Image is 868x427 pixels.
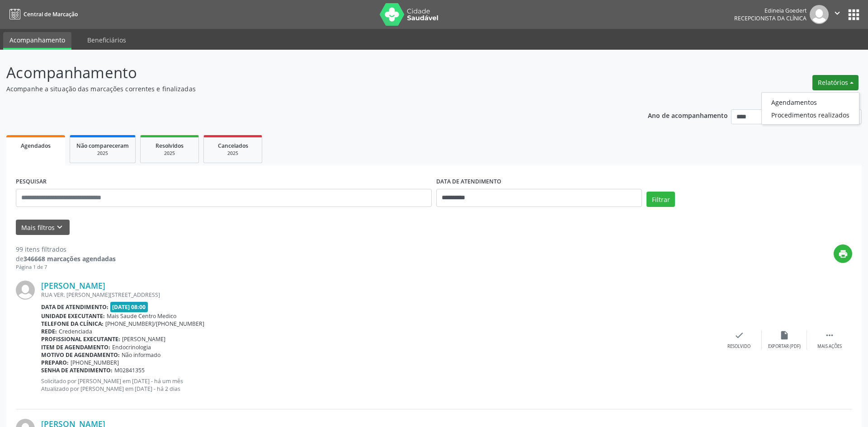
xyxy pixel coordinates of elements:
img: img [810,5,829,24]
b: Senha de atendimento: [41,366,113,374]
span: Mais Saude Centro Medico [107,312,176,320]
div: Resolvido [727,343,750,350]
strong: 346668 marcações agendadas [24,254,116,263]
span: [PHONE_NUMBER] [71,359,119,366]
span: Resolvidos [156,142,184,150]
button: print [834,244,852,263]
div: 2025 [147,150,192,157]
i:  [825,330,835,340]
label: PESQUISAR [16,175,47,189]
a: Agendamentos [762,96,859,108]
i: check [734,330,744,340]
span: [DATE] 08:00 [110,302,148,312]
b: Rede: [41,328,57,335]
button: Relatórios [812,75,859,90]
div: Exportar (PDF) [768,343,801,350]
span: Não informado [122,351,160,359]
p: Ano de acompanhamento [648,109,728,121]
a: Procedimentos realizados [762,108,859,121]
b: Item de agendamento: [41,343,110,351]
div: RUA VER. [PERSON_NAME][STREET_ADDRESS] [41,291,717,299]
div: 99 itens filtrados [16,244,116,254]
i: keyboard_arrow_down [55,222,65,232]
a: Beneficiários [81,32,132,48]
b: Preparo: [41,359,69,366]
span: Não compareceram [76,142,129,150]
i: print [838,249,848,259]
div: Edineia Goedert [734,7,807,14]
a: Central de Marcação [6,7,78,22]
a: Acompanhamento [3,32,71,50]
div: 2025 [210,150,255,157]
b: Unidade executante: [41,312,105,320]
button:  [829,5,846,24]
span: Recepcionista da clínica [734,14,807,22]
span: Cancelados [218,142,248,150]
a: [PERSON_NAME] [41,281,105,291]
span: Central de Marcação [24,10,78,18]
button: apps [846,7,862,23]
p: Solicitado por [PERSON_NAME] em [DATE] - há um mês Atualizado por [PERSON_NAME] em [DATE] - há 2 ... [41,377,717,393]
div: de [16,254,116,263]
b: Data de atendimento: [41,303,108,311]
p: Acompanhe a situação das marcações correntes e finalizadas [6,84,605,94]
i:  [832,8,842,18]
b: Motivo de agendamento: [41,351,120,359]
span: [PERSON_NAME] [122,335,165,343]
span: Agendados [21,142,51,150]
button: Mais filtroskeyboard_arrow_down [16,220,70,235]
img: img [16,281,35,300]
div: 2025 [76,150,129,157]
ul: Relatórios [761,92,859,125]
b: Profissional executante: [41,335,120,343]
i: insert_drive_file [779,330,789,340]
span: M02841355 [114,366,145,374]
label: DATA DE ATENDIMENTO [436,175,501,189]
div: Mais ações [817,343,842,350]
span: [PHONE_NUMBER]/[PHONE_NUMBER] [105,320,204,328]
div: Página 1 de 7 [16,263,116,271]
button: Filtrar [646,192,675,207]
b: Telefone da clínica: [41,320,104,328]
p: Acompanhamento [6,61,605,84]
span: Credenciada [59,328,92,335]
span: Endocrinologia [112,343,151,351]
